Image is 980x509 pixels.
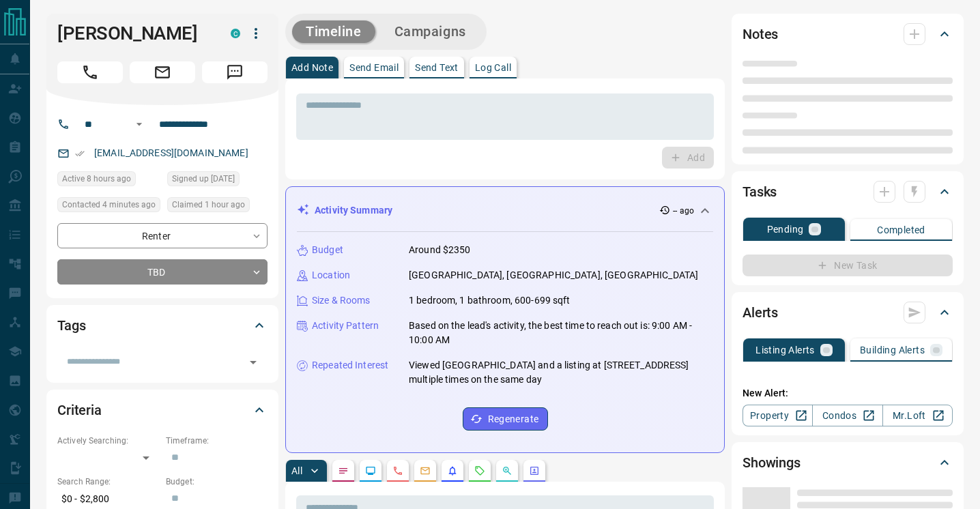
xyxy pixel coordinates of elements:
h2: Showings [743,452,801,474]
div: Alerts [743,296,953,329]
h1: [PERSON_NAME] [57,23,210,44]
div: Showings [743,446,953,479]
h2: Notes [743,23,778,45]
svg: Requests [474,465,485,476]
div: Notes [743,18,953,50]
span: Message [202,61,268,83]
p: [GEOGRAPHIC_DATA], [GEOGRAPHIC_DATA], [GEOGRAPHIC_DATA] [409,268,698,282]
p: Timeframe: [166,435,268,447]
h2: Tasks [743,181,777,203]
div: TBD [57,259,268,285]
p: Pending [767,224,804,234]
p: Send Text [415,63,459,72]
h2: Alerts [743,302,778,323]
button: Open [244,353,263,372]
p: Building Alerts [860,345,925,355]
a: [EMAIL_ADDRESS][DOMAIN_NAME] [94,147,248,158]
a: Condos [812,405,882,426]
div: Activity Summary-- ago [297,198,713,223]
p: Add Note [291,63,333,72]
svg: Agent Actions [529,465,540,476]
button: Timeline [292,20,375,43]
p: -- ago [673,205,694,217]
h2: Tags [57,315,85,336]
button: Campaigns [381,20,480,43]
p: 1 bedroom, 1 bathroom, 600-699 sqft [409,293,571,308]
span: Email [130,61,195,83]
div: Sun Oct 12 2025 [167,197,268,216]
div: Fri Oct 08 2021 [167,171,268,190]
p: All [291,466,302,476]
p: Activity Pattern [312,319,379,333]
p: Budget: [166,476,268,488]
svg: Notes [338,465,349,476]
div: Tags [57,309,268,342]
svg: Calls [392,465,403,476]
div: Tasks [743,175,953,208]
span: Signed up [DATE] [172,172,235,186]
p: Around $2350 [409,243,471,257]
p: Log Call [475,63,511,72]
a: Mr.Loft [882,405,953,426]
p: Based on the lead's activity, the best time to reach out is: 9:00 AM - 10:00 AM [409,319,713,347]
a: Property [743,405,813,426]
p: Size & Rooms [312,293,371,308]
p: Location [312,268,350,282]
div: Renter [57,223,268,248]
p: Listing Alerts [755,345,815,355]
div: Criteria [57,394,268,426]
p: Search Range: [57,476,159,488]
p: Completed [877,225,925,235]
span: Active 8 hours ago [62,172,131,186]
p: Repeated Interest [312,358,388,373]
h2: Criteria [57,399,102,421]
svg: Listing Alerts [447,465,458,476]
svg: Email Verified [75,149,85,158]
p: New Alert: [743,386,953,401]
svg: Lead Browsing Activity [365,465,376,476]
p: Send Email [349,63,399,72]
svg: Opportunities [502,465,513,476]
svg: Emails [420,465,431,476]
span: Claimed 1 hour ago [172,198,245,212]
span: Contacted 4 minutes ago [62,198,156,212]
p: Viewed [GEOGRAPHIC_DATA] and a listing at [STREET_ADDRESS] multiple times on the same day [409,358,713,387]
div: Sun Oct 12 2025 [57,197,160,216]
span: Call [57,61,123,83]
div: condos.ca [231,29,240,38]
div: Sun Oct 12 2025 [57,171,160,190]
p: Activity Summary [315,203,392,218]
p: Actively Searching: [57,435,159,447]
button: Regenerate [463,407,548,431]
p: Budget [312,243,343,257]
button: Open [131,116,147,132]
